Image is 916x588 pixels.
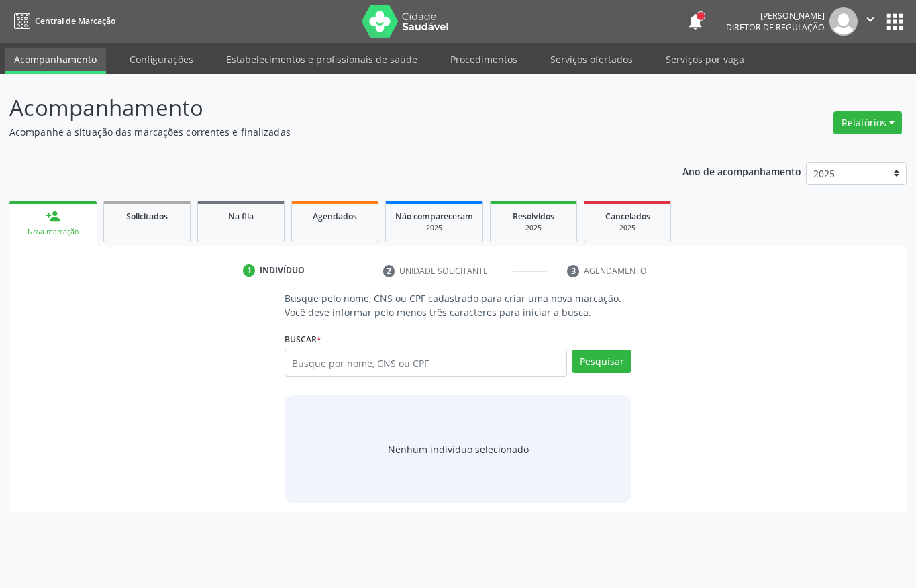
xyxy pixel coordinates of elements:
[686,12,705,31] button: notifications
[313,211,357,222] span: Agendados
[395,211,473,222] span: Não compareceram
[126,211,168,222] span: Solicitados
[120,48,203,71] a: Configurações
[726,10,825,21] div: [PERSON_NAME]
[217,48,427,71] a: Estabelecimentos e profissionais de saúde
[858,7,883,36] button: 
[285,291,631,320] p: Busque pelo nome, CNS ou CPF cadastrado para criar uma nova marcação. Você deve informar pelo men...
[682,162,801,179] p: Ano de acompanhamento
[46,209,60,224] div: person_add
[883,10,907,34] button: apps
[5,48,106,74] a: Acompanhamento
[829,7,858,36] img: img
[285,329,321,350] label: Buscar
[260,264,305,277] div: Indivíduo
[19,227,87,237] div: Nova marcação
[605,211,650,222] span: Cancelados
[594,223,661,233] div: 2025
[243,264,255,277] div: 1
[541,48,642,71] a: Serviços ofertados
[9,125,638,139] p: Acompanhe a situação das marcações correntes e finalizadas
[726,21,825,33] span: Diretor de regulação
[863,12,878,27] i: 
[9,10,115,32] a: Central de Marcação
[833,111,902,134] button: Relatórios
[228,211,254,222] span: Na fila
[35,15,115,27] span: Central de Marcação
[395,223,473,233] div: 2025
[9,91,638,125] p: Acompanhamento
[656,48,754,71] a: Serviços por vaga
[513,211,554,222] span: Resolvidos
[285,350,567,377] input: Busque por nome, CNS ou CPF
[388,442,529,456] div: Nenhum indivíduo selecionado
[500,223,567,233] div: 2025
[441,48,527,71] a: Procedimentos
[572,350,631,373] button: Pesquisar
